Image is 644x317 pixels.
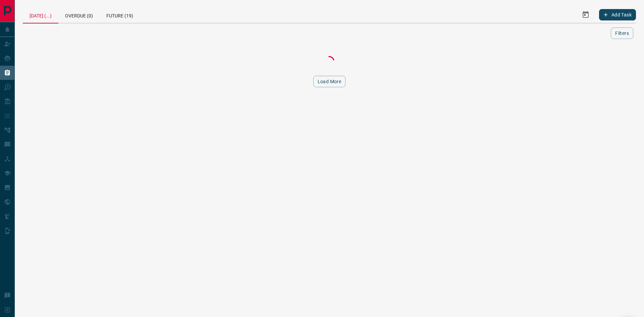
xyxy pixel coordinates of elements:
div: Loading [296,54,363,68]
div: [DATE] (...) [23,7,58,23]
button: Add Task [599,9,636,20]
button: Filters [611,28,633,39]
div: Future (19) [100,7,140,23]
button: Load More [313,76,346,87]
div: Overdue (0) [58,7,100,23]
button: Select Date Range [578,7,594,23]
